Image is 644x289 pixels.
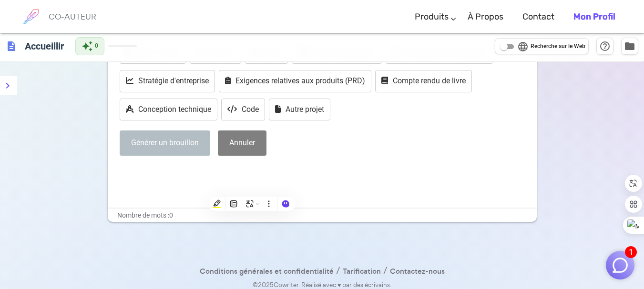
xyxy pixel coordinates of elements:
[200,265,334,279] a: Conditions générales et confidentialité
[468,11,503,22] font: À propos
[274,281,391,289] font: Cowriter. Réalisé avec ♥ par des écrivains.
[200,266,334,276] font: Conditions générales et confidentialité
[393,76,466,85] font: Compte rendu de livre
[606,251,634,279] button: 1
[218,130,266,156] button: Annuler
[21,37,68,56] h6: Cliquez pour modifier le titre
[235,76,365,85] font: Exigences relatives aux produits (PRD)
[6,40,17,52] span: description
[599,40,611,52] span: help_outline
[49,11,96,22] font: CO-AUTEUR
[219,70,371,92] button: Exigences relatives aux produits (PRD)
[117,211,169,219] font: Nombre de mots :
[269,99,330,121] button: Autre projet
[131,138,199,147] font: Générer un brouillon
[95,42,98,49] font: 0
[120,99,217,121] button: Conception technique
[242,105,259,114] font: Code
[522,3,554,31] a: Contact
[258,281,274,289] font: 2025
[343,265,381,279] a: Tarification
[336,264,340,277] font: /
[221,99,265,121] button: Code
[517,41,529,52] span: language
[573,11,615,22] font: Mon profil
[621,38,638,55] button: Gérer les documents
[138,105,211,114] font: Conception technique
[415,3,449,31] a: Produits
[415,11,449,22] font: Produits
[169,211,173,219] font: 0
[253,281,258,289] font: ©
[120,70,215,92] button: Stratégie d'entreprise
[522,11,554,22] font: Contact
[531,43,585,50] font: Recherche sur le Web
[629,247,634,257] font: 1
[229,138,255,147] font: Annuler
[375,70,472,92] button: Compte rendu de livre
[468,3,503,31] a: À propos
[390,265,445,279] a: Contactez-nous
[120,130,210,156] button: Générer un brouillon
[596,38,613,55] button: Aide et raccourcis
[343,266,381,276] font: Tarification
[19,5,43,29] img: logo de la marque
[25,40,64,52] font: Accueillir
[611,256,629,274] img: Fermer le chat
[138,76,209,85] font: Stratégie d'entreprise
[390,266,445,276] font: Contactez-nous
[624,40,635,52] span: folder
[286,105,324,114] font: Autre projet
[82,40,93,52] span: auto_awesome
[383,264,388,277] font: /
[573,3,615,31] a: Mon profil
